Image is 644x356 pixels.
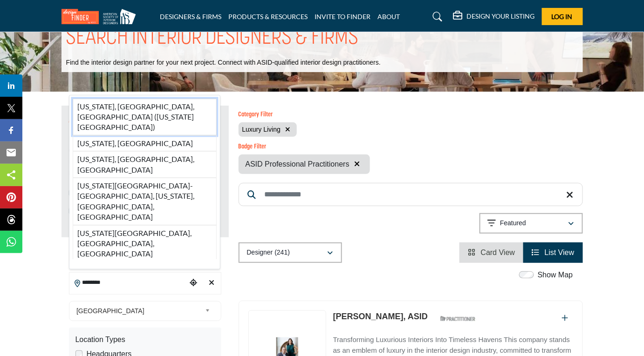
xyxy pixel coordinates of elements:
a: View List [532,249,574,256]
li: Card View [459,242,523,263]
span: List View [545,249,575,256]
div: DESIGN YOUR LISTING [453,11,535,22]
input: Search Location [69,274,187,292]
span: Card View [481,249,515,256]
a: [PERSON_NAME], ASID [333,312,428,321]
h5: DESIGN YOUR LISTING [467,12,535,20]
h6: Category Filter [239,111,297,119]
li: [US_STATE], [GEOGRAPHIC_DATA] [73,135,217,151]
a: View Card [468,249,515,256]
img: Site Logo [62,9,141,24]
span: [GEOGRAPHIC_DATA] [76,305,201,316]
li: [US_STATE][GEOGRAPHIC_DATA], [GEOGRAPHIC_DATA], [GEOGRAPHIC_DATA] [73,225,217,259]
li: [US_STATE], [GEOGRAPHIC_DATA], [GEOGRAPHIC_DATA] ([US_STATE][GEOGRAPHIC_DATA]) [73,99,217,135]
button: Featured [480,213,583,234]
a: PRODUCTS & RESOURCES [229,13,308,20]
p: Designer (241) [247,248,290,257]
input: Search Keyword [239,183,583,206]
a: ABOUT [378,13,400,20]
a: DESIGNERS & FIRMS [160,13,222,20]
p: Featured [500,219,526,228]
a: INVITE TO FINDER [315,13,371,20]
button: Log In [542,8,583,25]
li: [US_STATE], [GEOGRAPHIC_DATA], [GEOGRAPHIC_DATA] [73,151,217,178]
a: Search [424,9,448,24]
a: Add To List [562,314,569,322]
p: Find the interior design partner for your next project. Connect with ASID-qualified interior desi... [66,58,381,67]
h6: Badge Filter [239,143,370,151]
div: Choose your current location [186,273,200,293]
li: [US_STATE][GEOGRAPHIC_DATA]-[GEOGRAPHIC_DATA], [US_STATE], [GEOGRAPHIC_DATA], [GEOGRAPHIC_DATA] [73,178,217,225]
button: Designer (241) [239,242,342,263]
div: Search Location [69,95,220,269]
div: Clear search location [205,273,218,293]
h1: SEARCH INTERIOR DESIGNERS & FIRMS [66,24,359,53]
li: List View [523,242,582,263]
label: Show Map [538,269,573,281]
span: Luxury Living [242,126,281,133]
span: Log In [552,13,573,20]
p: George Brazil, ASID [333,310,428,323]
span: ASID Professional Practitioners [246,159,349,170]
img: ASID Qualified Practitioners Badge Icon [437,313,479,324]
div: Location Types [75,334,215,345]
